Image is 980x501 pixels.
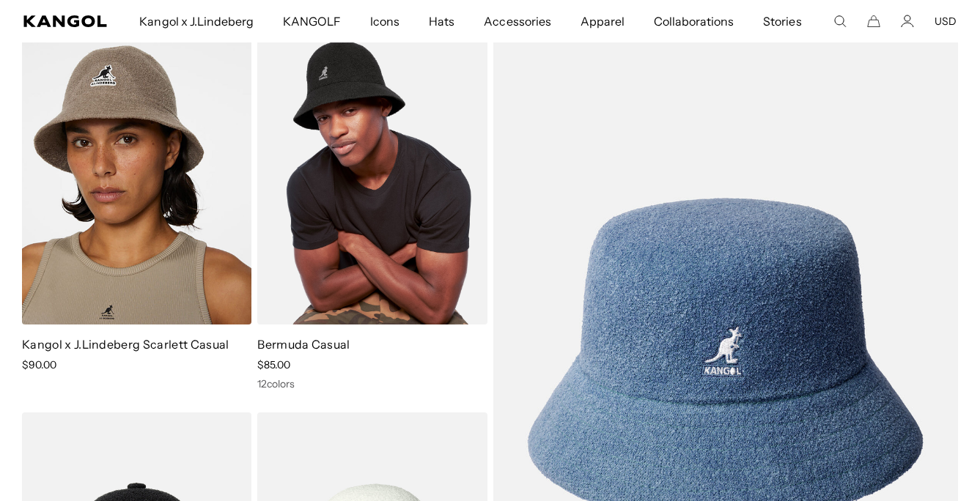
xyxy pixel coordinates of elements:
[257,337,350,352] a: Bermuda Casual
[23,15,108,27] a: Kangol
[22,337,229,352] a: Kangol x J.Lindeberg Scarlett Casual
[833,15,847,28] summary: Search here
[22,358,56,371] span: $90.00
[901,15,914,28] a: Account
[257,377,487,390] div: 12 colors
[867,15,880,28] button: Cart
[257,358,290,371] span: $85.00
[257,37,487,324] img: Bermuda Casual
[22,37,251,324] img: Kangol x J.Lindeberg Scarlett Casual
[935,15,957,28] button: USD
